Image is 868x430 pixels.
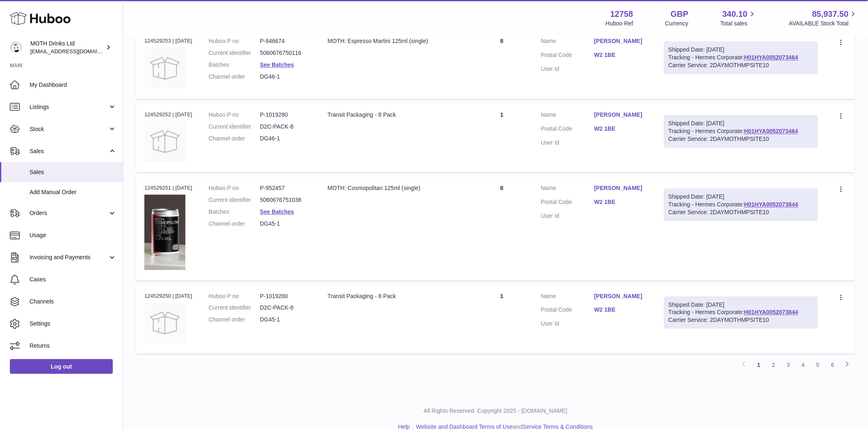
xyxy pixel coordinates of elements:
[471,103,533,172] td: 1
[260,316,311,324] dd: DG45-1
[594,51,648,59] a: W2 1BE
[30,342,116,350] span: Returns
[209,37,260,45] dt: Huboo P no
[594,37,648,45] a: [PERSON_NAME]
[811,358,825,372] a: 5
[541,51,594,61] dt: Postal Code
[30,276,116,283] span: Cases
[30,298,116,306] span: Channels
[744,201,798,208] a: H01HYA0052073844
[260,111,311,119] dd: P-1019280
[30,209,108,217] span: Orders
[664,296,818,329] div: Tracking - Hermes Corporate:
[10,41,22,54] img: internalAdmin-12758@internal.huboo.com
[669,61,813,69] div: Carrier Service: 2DAYMOTHMPSITE10
[523,423,593,430] a: Service Terms & Conditions
[416,423,513,430] a: Website and Dashboard Terms of Use
[30,103,108,111] span: Listings
[541,37,594,47] dt: Name
[669,208,813,216] div: Carrier Service: 2DAYMOTHMPSITE10
[781,358,796,372] a: 3
[669,135,813,143] div: Carrier Service: 2DAYMOTHMPSITE10
[260,196,311,204] dd: 5060676751038
[209,135,260,143] dt: Channel order
[209,49,260,57] dt: Current identifier
[541,139,594,147] dt: User Id
[720,9,757,27] a: 340.10 Total sales
[144,184,192,192] div: 124529251 | [DATE]
[398,423,410,430] a: Help
[260,184,311,192] dd: P-952457
[260,135,311,143] dd: DG46-1
[541,184,594,194] dt: Name
[30,48,121,54] span: [EMAIL_ADDRESS][DOMAIN_NAME]
[130,407,861,415] p: All Rights Reserved. Copyright 2025 - [DOMAIN_NAME]
[541,65,594,73] dt: User Id
[541,125,594,135] dt: Postal Code
[30,168,116,176] span: Sales
[796,358,811,372] a: 4
[594,306,648,314] a: W2 1BE
[328,37,463,45] div: MOTH: Espresso Martini 125ml (single)
[144,292,192,300] div: 124529250 | [DATE]
[144,121,185,162] img: no-photo.jpg
[669,301,813,309] div: Shipped Date: [DATE]
[30,40,104,55] div: MOTH Drinks Ltd
[541,111,594,121] dt: Name
[720,20,757,27] span: Total sales
[10,359,113,374] a: Log out
[594,125,648,133] a: W2 1BE
[744,309,798,315] a: H01HYA0052073844
[260,37,311,45] dd: P-846674
[669,46,813,54] div: Shipped Date: [DATE]
[471,284,533,353] td: 1
[144,195,185,270] img: 127581729091081.png
[209,208,260,216] dt: Batches
[541,320,594,328] dt: User Id
[209,123,260,131] dt: Current identifier
[209,61,260,69] dt: Batches
[209,292,260,300] dt: Huboo P no
[594,111,648,119] a: [PERSON_NAME]
[541,306,594,316] dt: Postal Code
[260,61,294,68] a: See Batches
[722,9,747,20] span: 340.10
[260,123,311,131] dd: D2C-PACK-8
[209,184,260,192] dt: Huboo P no
[789,9,858,27] a: 85,937.50 AVAILABLE Stock Total
[209,73,260,81] dt: Channel order
[30,253,108,261] span: Invoicing and Payments
[30,147,108,155] span: Sales
[260,220,311,228] dd: DG45-1
[471,176,533,280] td: 8
[825,358,840,372] a: 6
[260,292,311,300] dd: P-1019280
[671,9,688,20] strong: GBP
[260,49,311,57] dd: 5060676750116
[30,125,108,133] span: Stock
[260,73,311,81] dd: DG46-1
[766,358,781,372] a: 2
[260,208,294,215] a: See Batches
[30,81,116,89] span: My Dashboard
[610,9,633,20] strong: 12758
[144,37,192,45] div: 124529253 | [DATE]
[594,292,648,300] a: [PERSON_NAME]
[594,184,648,192] a: [PERSON_NAME]
[752,358,766,372] a: 1
[744,54,798,61] a: H01HYA0052073464
[328,292,463,300] div: Transit Packaging - 8 Pack
[328,184,463,192] div: MOTH: Cosmopolitan 125ml (single)
[471,29,533,98] td: 8
[541,292,594,302] dt: Name
[669,316,813,324] div: Carrier Service: 2DAYMOTHMPSITE10
[664,115,818,147] div: Tracking - Hermes Corporate:
[209,304,260,312] dt: Current identifier
[144,48,185,88] img: no-photo.jpg
[209,111,260,119] dt: Huboo P no
[789,20,858,27] span: AVAILABLE Stock Total
[30,188,116,196] span: Add Manual Order
[664,41,818,74] div: Tracking - Hermes Corporate:
[744,128,798,134] a: H01HYA0052073464
[209,220,260,228] dt: Channel order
